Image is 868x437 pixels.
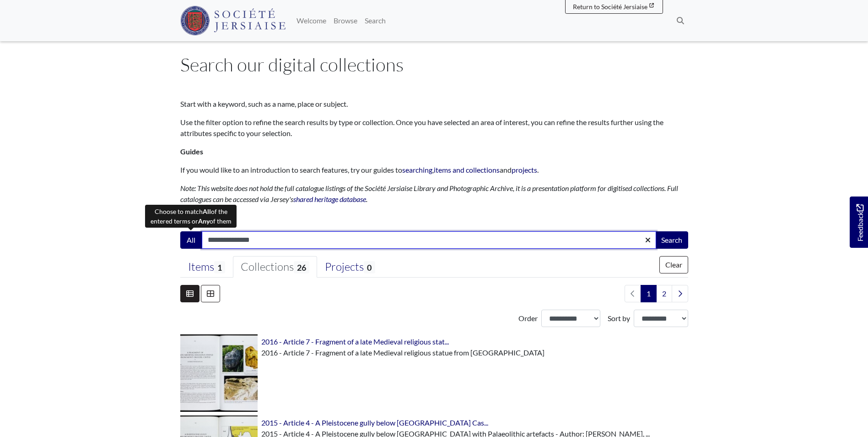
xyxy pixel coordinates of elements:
nav: pagination [621,285,688,302]
label: Order [518,313,538,324]
strong: Guides [180,147,203,156]
a: shared heritage database [293,195,366,203]
a: Welcome [293,11,330,30]
button: All [180,231,202,249]
span: 0 [364,261,375,273]
em: Note: This website does not hold the full catalogue listings of the Société Jersiaise Library and... [180,184,678,203]
a: Goto page 2 [656,285,672,302]
a: 2016 - Article 7 - Fragment of a late Medieval religious stat... [261,337,449,346]
a: projects [512,165,537,174]
span: Feedback [854,204,865,241]
label: Sort by [608,313,630,324]
span: 1 [214,261,225,273]
img: 2016 - Article 7 - Fragment of a late Medieval religious statue from Mont Orgueil Castle [180,334,258,412]
strong: All [203,208,211,215]
span: Return to Société Jersiaise [573,3,647,11]
a: 2015 - Article 4 - A Pleistocene gully below [GEOGRAPHIC_DATA] Cas... [261,418,488,427]
button: Clear [659,256,688,273]
p: If you would like to an introduction to search features, try our guides to , and . [180,164,688,175]
img: Société Jersiaise [180,6,286,35]
div: Collections [241,260,309,274]
span: Goto page 1 [641,285,657,302]
a: Search [361,11,389,30]
a: Société Jersiaise logo [180,4,286,38]
a: Browse [330,11,361,30]
input: Enter one or more search terms... [202,231,656,249]
a: searching [402,165,432,174]
div: Projects [325,260,375,274]
button: Search [655,231,688,249]
h1: Search our digital collections [180,54,688,76]
strong: Any [198,217,210,225]
p: Start with a keyword, such as a name, place or subject. [180,98,688,109]
p: Use the filter option to refine the search results by type or collection. Once you have selected ... [180,117,688,139]
span: 26 [294,261,309,273]
a: Next page [672,285,688,302]
a: items and collections [434,165,500,174]
span: 2016 - Article 7 - Fragment of a late Medieval religious statue from [GEOGRAPHIC_DATA] [261,348,545,357]
div: Items [188,260,225,274]
li: Previous page [625,285,641,302]
div: Choose to match of the entered terms or of them [145,205,237,228]
a: Would you like to provide feedback? [850,197,868,248]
